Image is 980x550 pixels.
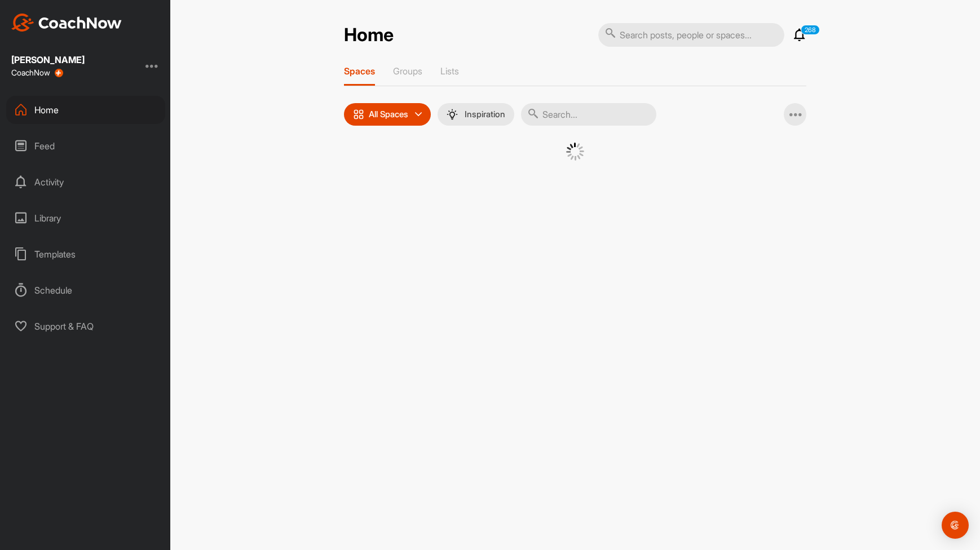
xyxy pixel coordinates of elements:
div: Support & FAQ [6,312,165,340]
div: Library [6,204,165,232]
p: 268 [801,25,820,35]
div: Schedule [6,276,165,304]
p: Lists [440,65,459,77]
img: icon [353,109,364,120]
div: Home [6,96,165,124]
div: CoachNow [11,68,63,77]
p: All Spaces [369,110,408,119]
div: Templates [6,240,165,268]
div: Open Intercom Messenger [942,512,969,539]
img: CoachNow [11,14,122,32]
input: Search... [521,103,656,126]
h2: Home [344,24,394,46]
img: menuIcon [447,109,458,120]
div: [PERSON_NAME] [11,55,85,64]
p: Groups [393,65,422,77]
img: G6gVgL6ErOh57ABN0eRmCEwV0I4iEi4d8EwaPGI0tHgoAbU4EAHFLEQAh+QQFCgALACwIAA4AGAASAAAEbHDJSesaOCdk+8xg... [566,143,584,161]
div: Activity [6,168,165,196]
p: Spaces [344,65,375,77]
input: Search posts, people or spaces... [598,23,784,47]
p: Inspiration [465,110,505,119]
div: Feed [6,132,165,160]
